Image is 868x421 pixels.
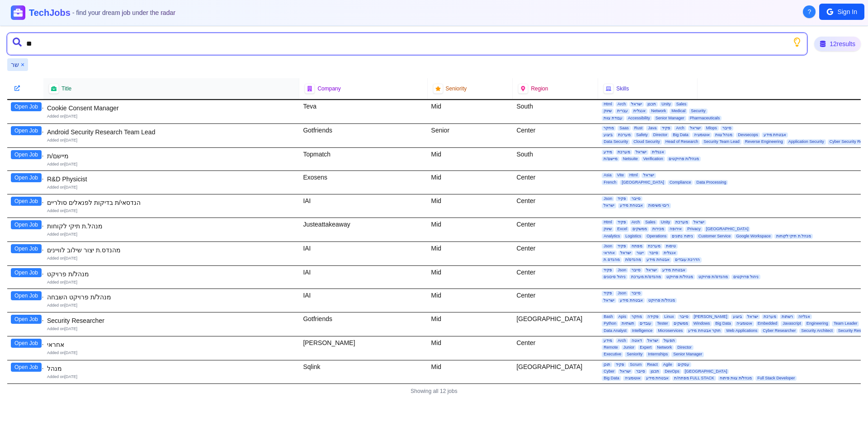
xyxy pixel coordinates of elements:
[668,180,693,185] span: Compliance
[513,336,598,360] div: Center
[299,194,427,218] div: IAI
[630,196,642,201] span: סייבר
[602,180,618,185] span: French
[647,251,660,255] span: סייבר
[47,222,296,231] div: מנהל.ת תיקי לקוחות
[615,227,629,232] span: Excel
[616,150,632,155] span: מערכת
[724,328,759,333] span: Web Applications
[622,345,637,350] span: Junior
[602,132,614,137] span: ביצוע
[47,350,296,356] div: Added on [DATE]
[638,345,653,350] span: Expert
[664,139,700,144] span: Head of Research
[655,345,674,350] span: Network
[689,109,708,114] span: Security
[618,251,633,255] span: ישראל
[513,100,598,123] div: South
[668,227,684,232] span: אירופה
[299,171,427,194] div: Exosens
[678,314,690,319] span: סייבר
[446,85,467,92] span: Seniority
[743,139,785,144] span: Reverse Engineering
[632,126,645,131] span: Rust
[602,116,624,121] span: עבודת צוות
[629,274,663,279] span: מהנדס/ת מערכת
[47,279,296,285] div: Added on [DATE]
[602,362,612,367] span: תוכן
[781,321,803,326] span: Javascript
[674,126,686,131] span: Arch
[11,363,42,372] button: Open Job
[620,321,636,326] span: תשתיות
[745,314,760,319] span: ישראל
[47,198,296,207] div: הנדסאי/ת בדיקות לפנאלים סולריים
[630,244,644,249] span: מפתח
[11,126,42,135] button: Open Job
[11,150,42,159] button: Open Job
[630,291,642,296] span: סייבר
[428,171,513,194] div: Mid
[616,338,628,343] span: Arch
[47,175,296,184] div: R&D Physicist
[650,150,666,155] span: אנגלית
[47,255,296,261] div: Added on [DATE]
[663,369,681,374] span: DevOps
[756,321,779,326] span: Embedded
[602,220,614,225] span: Html
[672,321,690,326] span: ממשקים
[713,132,735,137] span: מנהל צוות
[513,360,598,384] div: [GEOGRAPHIC_DATA]
[602,251,617,255] span: אחראי
[629,102,644,107] span: ישראל
[602,352,623,357] span: Executive
[47,364,296,373] div: מנהל
[29,6,175,19] h1: TechJobs
[673,257,702,262] span: הדרכת עובדים
[634,132,650,137] span: Safety
[686,328,722,333] span: חוקר אבטחת מידע
[667,156,701,161] span: מנהל/ת פרויקטים
[428,124,513,147] div: Senior
[626,116,652,121] span: Accessibility
[11,197,42,206] button: Open Job
[735,321,754,326] span: אוטומציה
[299,312,427,336] div: Gotfriends
[299,100,427,123] div: Teva
[616,102,628,107] span: Arch
[688,116,722,121] span: Pharmaceuticals
[674,220,690,225] span: מערכת
[660,268,687,273] span: אבטחת מידע
[47,374,296,380] div: Added on [DATE]
[513,312,598,336] div: [GEOGRAPHIC_DATA]
[7,384,861,398] div: Showing all 12 jobs
[616,291,628,296] span: Json
[651,227,666,232] span: מכירות
[47,326,296,332] div: Added on [DATE]
[646,314,660,319] span: פקידה
[602,328,628,333] span: Data Analyst
[634,150,648,155] span: ישראל
[655,321,670,326] span: Tester
[602,173,613,178] span: Asia
[631,227,649,232] span: ממשקים
[11,315,42,324] button: Open Job
[623,234,643,239] span: Logistics
[676,362,691,367] span: עסקים
[602,314,615,319] span: Bash
[602,196,614,201] span: Json
[721,126,733,131] span: סייבר
[632,139,662,144] span: Cloud Security
[697,234,733,239] span: Customer Service
[602,150,614,155] span: מידע
[299,266,427,289] div: IAI
[616,196,628,201] span: פקיד
[646,203,671,208] span: ריבוי משימות
[61,85,71,92] span: Title
[694,180,728,185] span: Data Processing
[11,220,42,229] button: Open Job
[697,274,730,279] span: מהנדס/ת פרויקט
[602,203,616,208] span: ישראל
[602,274,627,279] span: ניהול סיכונים
[662,251,678,255] span: אנגלית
